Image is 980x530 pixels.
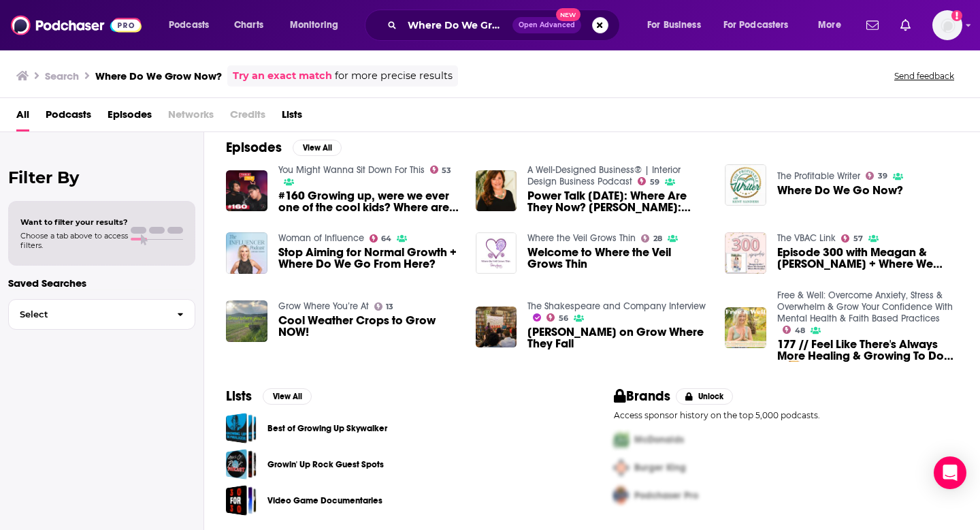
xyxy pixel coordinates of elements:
span: 28 [653,236,662,242]
button: open menu [808,14,858,36]
div: Search podcasts, credits, & more... [378,10,633,41]
a: Episode 300 with Meagan & Julie + Where We Started & Where We Are Now [777,247,958,270]
a: Show notifications dropdown [895,14,916,37]
a: Episodes [108,104,152,131]
a: 39 [866,172,887,180]
img: Where Do We Go Now? [725,164,766,206]
span: 57 [853,236,863,242]
span: Credits [230,104,265,131]
button: open menu [280,14,356,36]
a: Stop Aiming for Normal Growth + Where Do We Go From Here? [278,247,459,270]
span: 13 [386,304,393,310]
a: 48 [783,326,805,334]
img: Power Talk Friday: Where Are They Now? Wendy Woloshchuk: Grow Your Business Through Action [476,170,517,212]
span: Open Advanced [519,22,575,29]
span: 64 [381,236,391,242]
img: Second Pro Logo [608,454,634,482]
img: First Pro Logo [608,426,634,454]
span: for more precise results [335,68,453,84]
span: Episode 300 with Meagan & [PERSON_NAME] + Where We Started & Where We Are Now [777,247,958,270]
span: New [556,8,581,21]
span: 53 [442,168,451,174]
a: Charts [225,14,272,36]
span: McDonalds [634,434,684,446]
h2: Filter By [8,168,195,187]
a: Video Game Documentaries [267,493,382,508]
p: Saved Searches [8,277,195,290]
a: Where the Veil Grows Thin [527,232,636,244]
span: [PERSON_NAME] on Grow Where They Fall [527,326,708,349]
span: Charts [234,16,263,35]
span: Cool Weather Crops to Grow NOW! [278,315,459,338]
h3: Where Do We Grow Now? [95,69,222,82]
img: Stop Aiming for Normal Growth + Where Do We Go From Here? [226,232,267,274]
span: Power Talk [DATE]: Where Are They Now? [PERSON_NAME]: Grow Your Business Through Action [527,190,708,213]
span: All [16,104,29,131]
div: Open Intercom Messenger [934,456,966,489]
img: Podchaser - Follow, Share and Rate Podcasts [11,12,142,38]
img: Third Pro Logo [608,482,634,510]
span: 39 [878,173,887,179]
button: Send feedback [890,70,958,82]
span: Choose a tab above to access filters. [20,231,128,250]
a: #160 Growing up, were we ever one of the cool kids? Where are they now? [278,190,459,213]
span: More [818,16,841,35]
a: Grow Where You’re At [278,300,369,312]
a: 28 [641,234,662,243]
span: Burger King [634,462,686,473]
h2: Brands [614,388,670,405]
a: 59 [638,177,659,185]
a: 57 [841,234,863,243]
span: Want to filter your results? [20,217,128,227]
a: Welcome to Where the Veil Grows Thin [527,247,708,270]
button: open menu [715,14,808,36]
span: Networks [168,104,214,131]
img: User Profile [932,10,962,40]
button: open menu [638,14,718,36]
span: For Podcasters [723,16,789,35]
a: Woman of Influence [278,232,364,244]
a: 53 [430,166,452,174]
a: Podcasts [46,104,91,131]
span: Logged in as abirchfield [932,10,962,40]
a: 177 // Feel Like There's Always More Healing & Growing To Do? 3 📔Journal Prompts to Find Balance ... [777,339,958,362]
a: Episode 300 with Meagan & Julie + Where We Started & Where We Are Now [725,232,766,274]
a: Where Do We Go Now? [777,185,903,196]
button: Select [8,299,195,330]
a: 177 // Feel Like There's Always More Healing & Growing To Do? 3 📔Journal Prompts to Find Balance ... [725,307,766,349]
a: Growin' Up Rock Guest Spots [226,449,257,480]
h3: Search [45,69,79,82]
a: Michael Donkor on Grow Where They Fall [527,326,708,349]
input: Search podcasts, credits, & more... [402,14,512,36]
h2: Episodes [226,139,282,156]
a: #160 Growing up, were we ever one of the cool kids? Where are they now? [226,170,267,212]
a: 56 [546,313,568,322]
a: A Well-Designed Business® | Interior Design Business Podcast [527,164,681,187]
h2: Lists [226,388,252,405]
img: Cool Weather Crops to Grow NOW! [226,300,267,342]
a: Lists [282,104,302,131]
a: Welcome to Where the Veil Grows Thin [476,232,517,274]
a: 13 [374,302,394,311]
a: Free & Well: Overcome Anxiety, Stress & Overwhelm & Grow Your Confidence With Mental Health & Fai... [777,290,953,324]
button: Show profile menu [932,10,962,40]
span: Monitoring [290,16,338,35]
button: Open AdvancedNew [512,17,581,33]
a: The Profitable Writer [777,170,860,182]
img: Michael Donkor on Grow Where They Fall [476,307,517,348]
span: Video Game Documentaries [226,485,257,516]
